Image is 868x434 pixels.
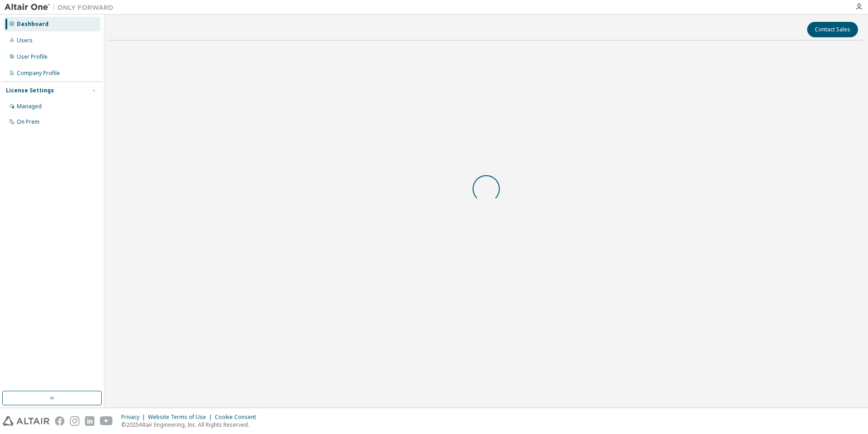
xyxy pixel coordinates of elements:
[148,414,215,421] div: Website Terms of Use
[17,37,33,44] div: Users
[17,103,42,110] div: Managed
[55,416,64,426] img: facebook.svg
[85,416,94,426] img: linkedin.svg
[807,22,858,37] button: Contact Sales
[121,414,148,421] div: Privacy
[5,3,118,12] img: Altair One
[17,70,60,77] div: Company Profile
[100,416,113,426] img: youtube.svg
[17,20,49,28] div: Dashboard
[6,87,54,94] div: License Settings
[17,118,39,126] div: On Prem
[121,421,261,429] p: © 2025 Altair Engineering, Inc. All Rights Reserved.
[215,414,261,421] div: Cookie Consent
[3,416,49,426] img: altair_logo.svg
[70,416,79,426] img: instagram.svg
[17,53,48,61] div: User Profile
